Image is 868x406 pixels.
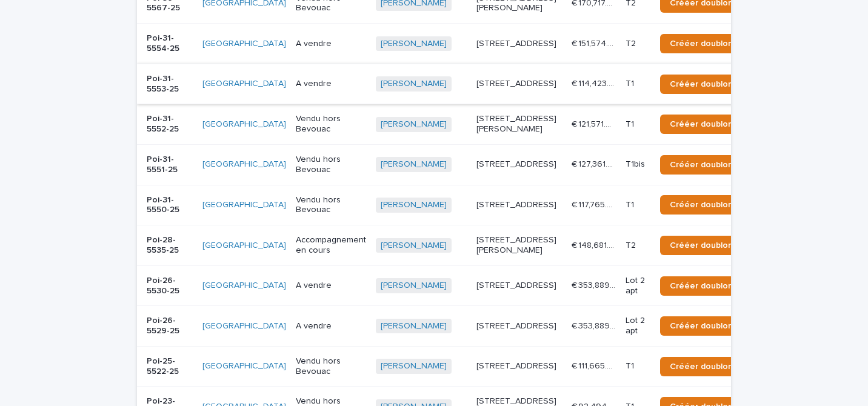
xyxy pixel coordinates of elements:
[381,159,447,170] a: [PERSON_NAME]
[670,322,733,330] span: Crééer doublon
[381,281,447,291] a: [PERSON_NAME]
[572,278,618,291] p: € 353,889.70
[381,321,447,331] a: [PERSON_NAME]
[137,185,807,225] tr: Poi-31-5550-25[GEOGRAPHIC_DATA] Vendu hors Bevouac[PERSON_NAME] [STREET_ADDRESS]€ 117,765.00€ 117...
[626,361,650,371] p: T1
[137,265,807,306] tr: Poi-26-5530-25[GEOGRAPHIC_DATA] A vendre[PERSON_NAME] [STREET_ADDRESS]€ 353,889.70€ 353,889.70 Lo...
[296,79,366,89] p: A vendre
[202,361,286,371] a: [GEOGRAPHIC_DATA]
[476,200,562,210] p: [STREET_ADDRESS]
[572,117,618,130] p: € 121,571.00
[670,362,733,371] span: Crééer doublon
[296,356,366,377] p: Vendu hors Bevouac
[476,281,562,291] p: [STREET_ADDRESS]
[626,119,650,130] p: T1
[476,235,562,256] p: [STREET_ADDRESS][PERSON_NAME]
[670,201,733,209] span: Crééer doublon
[476,39,562,49] p: [STREET_ADDRESS]
[572,76,618,89] p: € 114,423.00
[660,34,743,53] a: Crééer doublon
[476,79,562,89] p: [STREET_ADDRESS]
[476,159,562,170] p: [STREET_ADDRESS]
[572,157,618,170] p: € 127,361.00
[147,114,193,135] p: Poi-31-5552-25
[660,155,743,175] a: Crééer doublon
[296,235,366,256] p: Accompagnement en cours
[626,39,650,49] p: T2
[626,316,650,336] p: Lot 2 apt
[202,159,286,170] a: [GEOGRAPHIC_DATA]
[202,79,286,89] a: [GEOGRAPHIC_DATA]
[476,321,562,331] p: [STREET_ADDRESS]
[660,316,743,336] a: Crééer doublon
[202,119,286,130] a: [GEOGRAPHIC_DATA]
[296,39,366,49] p: A vendre
[476,114,562,135] p: [STREET_ADDRESS][PERSON_NAME]
[147,356,193,377] p: Poi-25-5522-25
[296,195,366,216] p: Vendu hors Bevouac
[147,33,193,54] p: Poi-31-5554-25
[296,321,366,331] p: A vendre
[626,276,650,296] p: Lot 2 apt
[147,155,193,175] p: Poi-31-5551-25
[137,306,807,347] tr: Poi-26-5529-25[GEOGRAPHIC_DATA] A vendre[PERSON_NAME] [STREET_ADDRESS]€ 353,889.70€ 353,889.70 Lo...
[476,361,562,371] p: [STREET_ADDRESS]
[670,120,733,128] span: Crééer doublon
[147,316,193,336] p: Poi-26-5529-25
[572,36,618,49] p: € 151,574.00
[147,195,193,216] p: Poi-31-5550-25
[572,238,618,251] p: € 148,681.00
[296,155,366,175] p: Vendu hors Bevouac
[137,225,807,266] tr: Poi-28-5535-25[GEOGRAPHIC_DATA] Accompagnement en cours[PERSON_NAME] [STREET_ADDRESS][PERSON_NAME...
[626,241,650,251] p: T2
[296,281,366,291] p: A vendre
[202,39,286,49] a: [GEOGRAPHIC_DATA]
[296,114,366,135] p: Vendu hors Bevouac
[202,241,286,251] a: [GEOGRAPHIC_DATA]
[670,80,733,88] span: Crééer doublon
[147,276,193,296] p: Poi-26-5530-25
[670,241,733,250] span: Crééer doublon
[381,39,447,49] a: [PERSON_NAME]
[202,200,286,210] a: [GEOGRAPHIC_DATA]
[572,198,618,210] p: € 117,765.00
[572,319,618,331] p: € 353,889.70
[660,115,743,134] a: Crééer doublon
[660,75,743,94] a: Crééer doublon
[626,79,650,89] p: T1
[147,235,193,256] p: Poi-28-5535-25
[572,359,618,371] p: € 111,665.00
[660,236,743,255] a: Crééer doublon
[202,281,286,291] a: [GEOGRAPHIC_DATA]
[147,74,193,95] p: Poi-31-5553-25
[137,24,807,64] tr: Poi-31-5554-25[GEOGRAPHIC_DATA] A vendre[PERSON_NAME] [STREET_ADDRESS]€ 151,574.00€ 151,574.00 T2...
[381,79,447,89] a: [PERSON_NAME]
[670,39,733,48] span: Crééer doublon
[660,357,743,376] a: Crééer doublon
[381,241,447,251] a: [PERSON_NAME]
[137,104,807,145] tr: Poi-31-5552-25[GEOGRAPHIC_DATA] Vendu hors Bevouac[PERSON_NAME] [STREET_ADDRESS][PERSON_NAME]€ 12...
[660,276,743,296] a: Crééer doublon
[137,144,807,185] tr: Poi-31-5551-25[GEOGRAPHIC_DATA] Vendu hors Bevouac[PERSON_NAME] [STREET_ADDRESS]€ 127,361.00€ 127...
[381,119,447,130] a: [PERSON_NAME]
[670,161,733,169] span: Crééer doublon
[381,200,447,210] a: [PERSON_NAME]
[381,361,447,371] a: [PERSON_NAME]
[137,64,807,104] tr: Poi-31-5553-25[GEOGRAPHIC_DATA] A vendre[PERSON_NAME] [STREET_ADDRESS]€ 114,423.00€ 114,423.00 T1...
[202,321,286,331] a: [GEOGRAPHIC_DATA]
[660,195,743,215] a: Crééer doublon
[670,282,733,290] span: Crééer doublon
[137,346,807,387] tr: Poi-25-5522-25[GEOGRAPHIC_DATA] Vendu hors Bevouac[PERSON_NAME] [STREET_ADDRESS]€ 111,665.00€ 111...
[626,159,650,170] p: T1bis
[626,200,650,210] p: T1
